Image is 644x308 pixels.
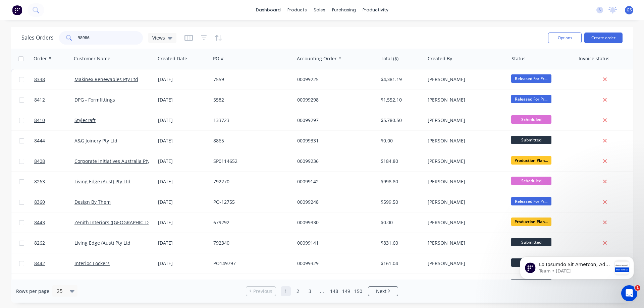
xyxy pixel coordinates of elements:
a: Zenith Interiors ([GEOGRAPHIC_DATA]) Pty Ltd [74,219,176,226]
a: 8263 [34,172,74,192]
img: Factory [12,5,22,15]
div: [PERSON_NAME] [428,76,502,83]
span: Next [376,288,386,295]
div: [PERSON_NAME] [428,117,502,124]
div: $5,780.50 [381,117,420,124]
div: Created Date [158,55,187,62]
div: $4,381.19 [381,76,420,83]
a: 8412 [34,90,74,110]
div: [DATE] [158,219,208,226]
div: [PERSON_NAME] [428,260,502,267]
iframe: Intercom live chat [621,285,637,301]
a: Jump forward [317,286,327,296]
h1: Sales Orders [21,35,54,41]
div: $831.60 [381,240,420,246]
a: A&G Joinery Pty Ltd [74,137,117,144]
div: 133723 [213,117,288,124]
div: $161.04 [381,260,420,267]
div: [DATE] [158,97,208,103]
div: 7559 [213,76,288,83]
span: 8410 [34,117,45,124]
div: [DATE] [158,76,208,83]
div: 679292 [213,219,288,226]
input: Search... [78,31,143,45]
div: [DATE] [158,260,208,267]
a: 8360 [34,192,74,212]
div: 00099142 [297,178,372,185]
span: 8412 [34,97,45,103]
div: 00099331 [297,137,372,144]
a: Page 149 [341,286,351,296]
a: Stylecraft [74,117,96,123]
span: Production Plan... [511,218,551,226]
a: 8262 [34,233,74,253]
div: productivity [359,5,392,15]
div: 5582 [213,97,288,103]
div: Status [512,55,526,62]
span: Production Plan... [511,156,551,165]
span: Released For Pr... [511,95,551,103]
div: 00099297 [297,117,372,124]
div: Customer Name [74,55,110,62]
div: [DATE] [158,117,208,124]
a: 8410 [34,110,74,130]
div: sales [310,5,329,15]
a: Makinex Renewables Pty Ltd [74,76,138,82]
div: Accounting Order # [297,55,341,62]
div: [PERSON_NAME] [428,178,502,185]
a: 8418 [34,274,74,294]
div: $0.00 [381,219,420,226]
div: Total ($) [381,55,398,62]
a: Page 150 [353,286,363,296]
a: Page 148 [329,286,339,296]
span: 8360 [34,199,45,205]
span: 8442 [34,260,45,267]
a: Page 1 is your current page [281,286,291,296]
button: Options [548,33,582,43]
a: 8444 [34,131,74,151]
div: 792340 [213,240,288,246]
a: 8443 [34,212,74,233]
span: Scheduled [511,115,551,124]
span: 8443 [34,219,45,226]
div: PO # [213,55,224,62]
div: [DATE] [158,178,208,185]
div: Order # [34,55,51,62]
p: Message from Team, sent 3w ago [29,25,102,31]
a: Page 2 [293,286,303,296]
div: Created By [428,55,452,62]
div: [DATE] [158,158,208,165]
div: 792270 [213,178,288,185]
a: Design By Them [74,199,111,205]
a: Page 3 [305,286,315,296]
a: 8408 [34,151,74,171]
span: Submitted [511,136,551,144]
a: Living Edge (Aust) Pty Ltd [74,178,130,185]
div: 8865 [213,137,288,144]
div: SP0114652 [213,158,288,165]
div: [PERSON_NAME] [428,240,502,246]
div: [PERSON_NAME] [428,219,502,226]
span: Previous [253,288,272,295]
span: GS [627,7,632,13]
a: DPG - Formfittings [74,97,115,103]
div: [PERSON_NAME] [428,199,502,205]
span: 1 [635,285,640,291]
div: 00099236 [297,158,372,165]
a: 8442 [34,253,74,273]
div: 00099330 [297,219,372,226]
div: [DATE] [158,240,208,246]
a: 8338 [34,69,74,89]
span: Rows per page [16,288,49,295]
div: 00099141 [297,240,372,246]
span: Released For Pr... [511,74,551,83]
span: 8263 [34,178,45,185]
span: 8262 [34,240,45,246]
ul: Pagination [243,286,401,296]
a: Previous page [246,288,276,295]
span: Scheduled [511,177,551,185]
div: $1,552.10 [381,97,420,103]
div: 00099298 [297,97,372,103]
div: purchasing [329,5,359,15]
